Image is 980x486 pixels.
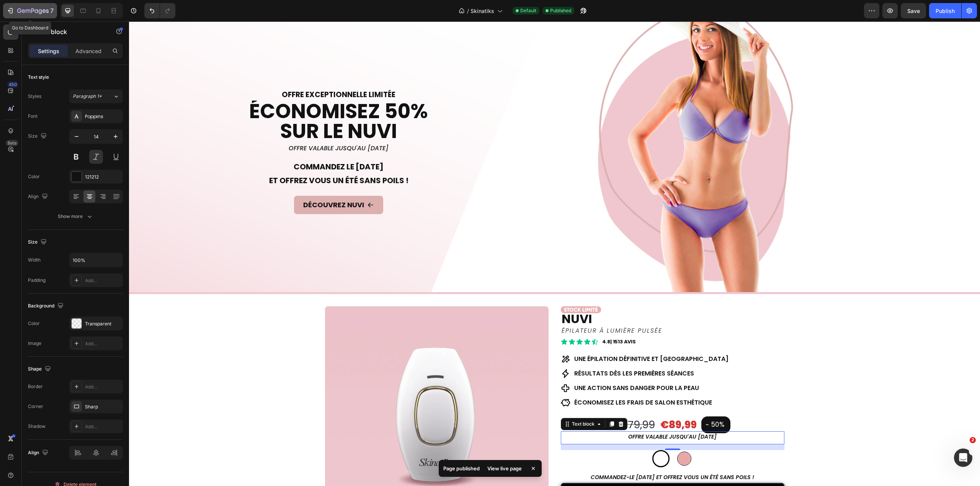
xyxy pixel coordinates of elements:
[581,398,596,408] div: 50%
[73,93,102,100] span: Paragraph 1*
[129,21,980,486] iframe: Design area
[85,174,121,180] div: 121212
[85,113,121,120] div: Poppins
[470,7,494,15] span: Skinatiks
[85,384,121,390] div: Add...
[69,89,123,103] button: Paragraph 1*
[28,383,43,390] div: Border
[28,192,49,202] div: Align
[28,131,48,141] div: Size
[28,113,38,120] div: Font
[28,364,52,374] div: Shape
[443,465,480,472] p: Page published
[174,177,235,190] p: DÉCOUVREZ NUVI
[473,316,507,325] p: 4.8| 1513 AVIS
[486,396,527,411] div: €179,99
[445,333,599,342] p: Une épilation définitive et [GEOGRAPHIC_DATA]
[929,3,961,18] button: Publish
[901,3,926,18] button: Save
[140,154,279,164] strong: et offrez vous un été sans poils !
[433,411,655,420] p: offre valable jusqu'au [DATE]
[575,398,581,409] div: -
[28,257,41,263] div: Width
[28,340,41,347] div: Image
[85,277,121,284] div: Add...
[165,140,255,151] strong: Commandez le [DATE]
[531,396,568,411] div: €89,99
[936,7,955,15] div: Publish
[28,423,46,430] div: Shadow
[85,320,121,327] div: Transparent
[954,449,972,467] iframe: Intercom live chat
[970,437,976,443] span: 2
[433,304,655,315] p: épilateur à lumière pulsée
[28,320,40,327] div: Color
[445,348,599,357] p: Résultats dès les premières séances
[28,301,65,311] div: Background
[432,285,472,292] img: limit_1.png
[37,27,102,36] p: Text block
[85,403,121,410] div: Sharp
[28,210,123,223] button: Show more
[550,7,571,14] span: Published
[445,362,599,371] p: Une action sans danger pour la peau
[445,377,599,386] p: Économisez les frais de salon esthétique
[28,173,40,180] div: Color
[432,410,655,421] div: Rich Text Editor. Editing area: main
[165,174,254,193] a: DÉCOUVREZ NUVI
[50,6,54,15] p: 7
[433,451,655,461] p: Commandez-le [DATE] et offrez vous un été sans poils !
[28,74,49,81] div: Text style
[58,213,93,220] div: Show more
[28,448,50,458] div: Align
[28,403,43,410] div: Corner
[432,462,655,480] button: AJOUTER AU PANIER
[70,253,122,267] input: Auto
[28,237,48,247] div: Size
[75,47,101,55] p: Advanced
[3,3,57,18] button: 7
[907,8,920,14] span: Save
[85,423,121,430] div: Add...
[483,463,526,474] div: View live page
[432,289,655,306] h1: NUVI
[144,3,175,18] div: Undo/Redo
[7,81,18,88] div: 450
[520,7,536,14] span: Default
[28,277,46,284] div: Padding
[28,93,41,100] div: Styles
[6,140,18,146] div: Beta
[85,340,121,347] div: Add...
[467,7,469,15] span: /
[441,399,467,406] div: Text block
[38,47,59,55] p: Settings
